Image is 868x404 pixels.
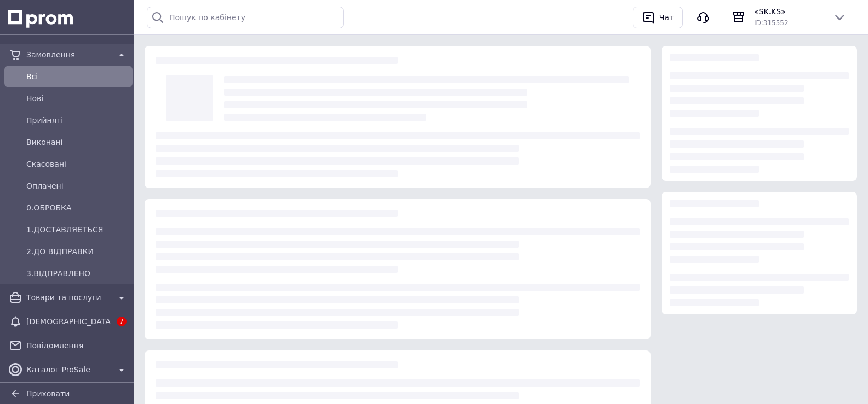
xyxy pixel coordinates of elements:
[26,137,128,148] span: Виконані
[754,19,789,27] span: ID: 315552
[26,49,111,60] span: Замовлення
[117,317,127,326] span: 7
[26,224,128,235] span: 1.ДОСТАВЛЯЄТЬСЯ
[657,9,676,26] div: Чат
[26,93,128,104] span: Нові
[26,292,111,303] span: Товари та послуги
[147,7,344,28] input: Пошук по кабінету
[26,246,128,257] span: 2.ДО ВІДПРАВКИ
[26,115,128,126] span: Прийняті
[26,268,128,279] span: 3.ВІДПРАВЛЕНО
[26,389,70,398] span: Приховати
[26,316,111,327] span: [DEMOGRAPHIC_DATA]
[26,180,128,191] span: Оплачені
[754,6,824,17] span: «SK.KS»
[26,202,128,213] span: 0.ОБРОБКА
[26,340,128,351] span: Повідомлення
[26,71,128,82] span: Всi
[26,159,128,169] span: Скасовані
[633,7,683,28] button: Чат
[26,364,111,375] span: Каталог ProSale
